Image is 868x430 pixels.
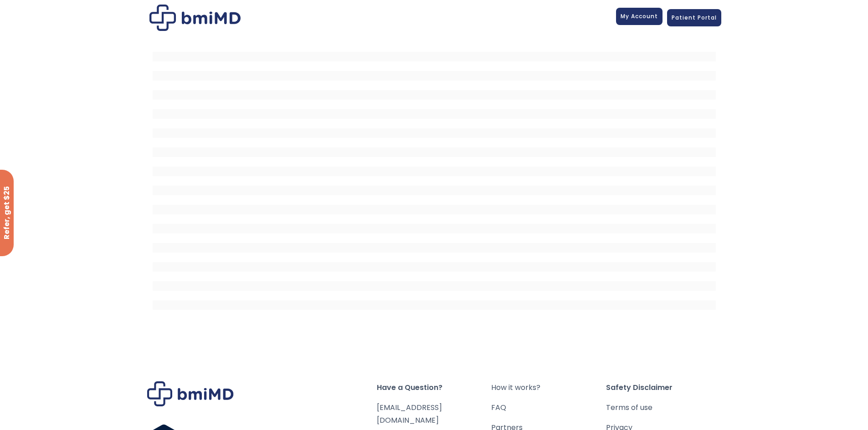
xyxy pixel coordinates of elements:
[606,381,721,394] span: Safety Disclaimer
[667,9,721,26] a: Patient Portal
[147,381,234,406] img: Brand Logo
[377,402,442,425] a: [EMAIL_ADDRESS][DOMAIN_NAME]
[491,381,606,394] a: How it works?
[377,381,492,394] span: Have a Question?
[616,8,663,25] a: My Account
[672,14,717,21] span: Patient Portal
[621,12,658,20] span: My Account
[491,401,606,414] a: FAQ
[149,5,241,31] img: Patient Messaging Portal
[606,401,721,414] a: Terms of use
[153,42,716,315] iframe: MDI Patient Messaging Portal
